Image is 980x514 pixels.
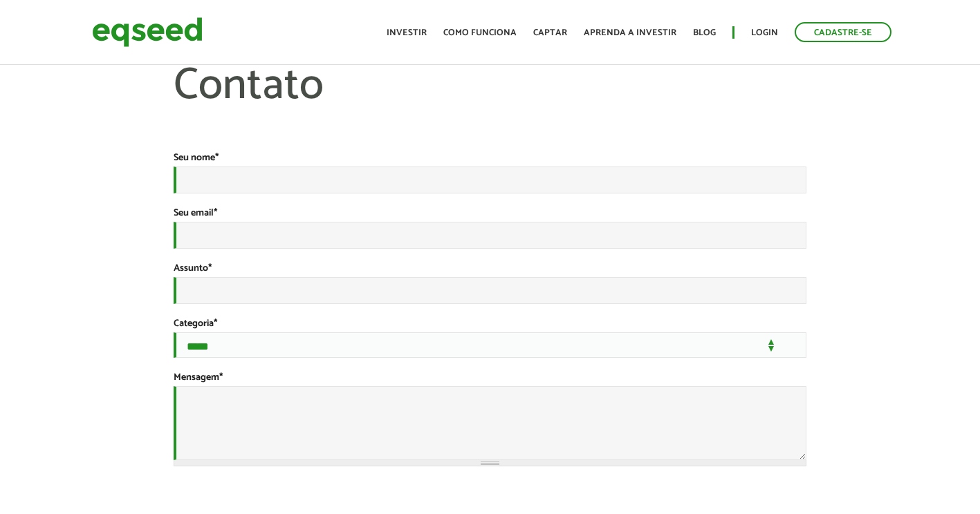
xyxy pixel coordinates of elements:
a: Como funciona [443,28,517,37]
span: Este campo é obrigatório. [219,370,223,386]
img: EqSeed [92,14,203,50]
label: Seu email [174,209,217,218]
label: Seu nome [174,153,219,163]
span: Este campo é obrigatório. [214,205,217,221]
span: Este campo é obrigatório. [208,260,212,276]
span: Este campo é obrigatório. [214,316,217,332]
span: Este campo é obrigatório. [215,150,219,166]
label: Categoria [174,319,217,329]
label: Assunto [174,264,212,274]
a: Login [751,28,778,37]
a: Cadastre-se [795,22,891,42]
label: Mensagem [174,373,223,383]
a: Investir [387,28,427,37]
a: Captar [533,28,567,37]
a: Aprenda a investir [584,28,676,37]
h1: Contato [174,62,806,152]
a: Blog [693,28,716,37]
